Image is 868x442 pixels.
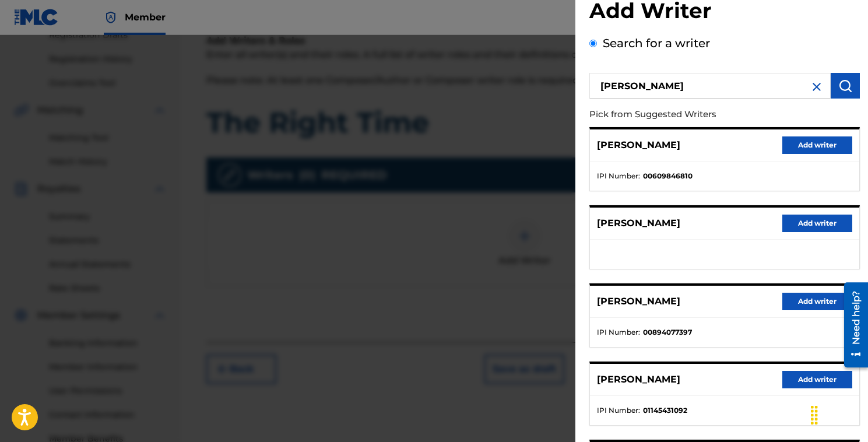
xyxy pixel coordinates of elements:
[838,79,852,93] img: Search Works
[643,405,687,416] strong: 01145431092
[782,215,852,232] button: Add writer
[597,138,680,152] p: [PERSON_NAME]
[597,327,640,338] span: IPI Number :
[810,386,868,442] iframe: Chat Widget
[597,216,680,230] p: [PERSON_NAME]
[782,136,852,154] button: Add writer
[589,73,831,99] input: Search writer's name or IPI Number
[603,36,710,50] label: Search for a writer
[125,10,166,24] span: Member
[104,10,118,24] img: Top Rightsholder
[805,398,824,433] div: Drag
[643,171,693,181] strong: 00609846810
[597,294,680,308] p: [PERSON_NAME]
[810,80,824,94] img: close
[782,371,852,388] button: Add writer
[782,293,852,310] button: Add writer
[597,405,640,416] span: IPI Number :
[835,278,868,372] iframe: Resource Center
[597,373,680,387] p: [PERSON_NAME]
[589,102,793,127] p: Pick from Suggested Writers
[643,327,692,338] strong: 00894077397
[597,171,640,181] span: IPI Number :
[14,9,59,26] img: MLC Logo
